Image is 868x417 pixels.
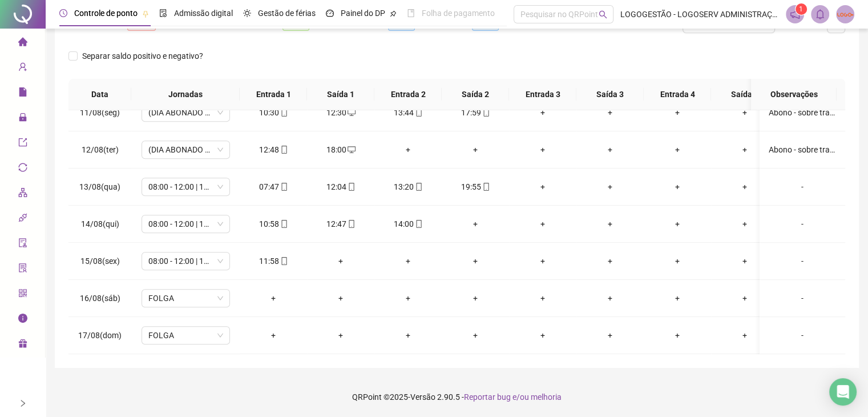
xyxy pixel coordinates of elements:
div: + [720,292,769,304]
th: Saída 2 [442,79,509,110]
span: search [599,10,607,19]
span: notification [790,9,800,19]
span: Versão [410,392,435,402]
span: 08:00 - 12:00 | 13:12 - 18:00 [148,215,223,232]
span: mobile [481,109,490,117]
div: 17:59 [451,106,500,119]
span: 15/08(sex) [80,256,120,266]
div: + [451,292,500,304]
span: mobile [414,220,423,228]
span: sync [18,158,27,181]
div: + [316,329,365,342]
div: 12:47 [316,218,365,230]
span: FOLGA [148,290,223,307]
span: api [18,208,27,231]
span: qrcode [18,283,27,306]
span: Controle de ponto [74,9,138,18]
span: lock [18,107,27,130]
div: + [451,329,500,342]
div: + [653,255,702,267]
div: + [518,255,567,267]
div: - [769,292,836,304]
span: FOLGA [148,327,223,344]
div: + [720,181,769,193]
span: Admissão digital [174,9,233,18]
div: + [518,143,567,156]
th: Entrada 4 [644,79,711,110]
span: dashboard [326,9,334,17]
div: + [586,181,635,193]
span: Observações [760,88,827,101]
th: Entrada 3 [509,79,576,110]
div: + [720,255,769,267]
span: audit [18,233,27,256]
span: 16/08(sáb) [80,294,120,303]
div: Open Intercom Messenger [829,378,857,406]
span: user-add [18,57,27,80]
span: apartment [18,183,27,206]
span: info-circle [18,308,27,331]
span: bell [815,9,825,19]
div: + [586,143,635,156]
div: 12:30 [316,106,365,119]
span: mobile [279,109,288,117]
span: desktop [346,146,356,154]
span: pushpin [390,10,397,17]
div: - [769,181,836,193]
span: mobile [279,257,288,265]
div: 19:55 [451,181,500,193]
div: + [383,292,433,304]
div: + [518,181,567,193]
span: sun [243,9,251,17]
div: 13:44 [383,106,433,119]
div: + [653,329,702,342]
div: Abono - sobre tratativa. [769,143,836,156]
span: Reportar bug e/ou melhoria [464,392,562,402]
div: - [769,218,836,230]
span: mobile [279,146,288,154]
span: Separar saldo positivo e negativo? [78,50,208,62]
span: 11/08(seg) [80,108,120,117]
span: home [18,32,27,55]
div: + [653,218,702,230]
span: solution [18,258,27,281]
div: + [451,218,500,230]
span: Gestão de férias [258,9,316,18]
div: + [518,218,567,230]
th: Saída 3 [576,79,644,110]
div: + [518,329,567,342]
div: + [249,292,298,304]
div: 12:04 [316,181,365,193]
span: clock-circle [59,9,67,17]
span: 17/08(dom) [78,331,122,340]
span: pushpin [142,10,149,17]
div: 07:47 [249,181,298,193]
span: desktop [346,109,356,117]
div: + [653,181,702,193]
div: 10:58 [249,218,298,230]
th: Data [68,79,131,110]
div: 10:30 [249,106,298,119]
div: + [720,218,769,230]
div: Abono - sobre tratativa. [769,106,836,119]
span: (DIA ABONADO PARCIALMENTE) [148,104,223,121]
div: + [383,143,433,156]
span: book [407,9,415,17]
div: + [249,329,298,342]
div: + [383,329,433,342]
span: Folha de pagamento [422,9,495,18]
div: + [720,106,769,119]
div: - [769,329,836,342]
div: + [451,143,500,156]
span: mobile [414,183,423,191]
span: 08:00 - 12:00 | 13:12 - 18:00 [148,252,223,270]
span: mobile [481,183,490,191]
div: 14:00 [383,218,433,230]
span: file-done [159,9,167,17]
span: (DIA ABONADO PARCIALMENTE) [148,141,223,158]
div: + [316,292,365,304]
span: 14/08(qui) [81,219,119,228]
th: Saída 1 [307,79,374,110]
div: + [518,292,567,304]
div: + [720,143,769,156]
